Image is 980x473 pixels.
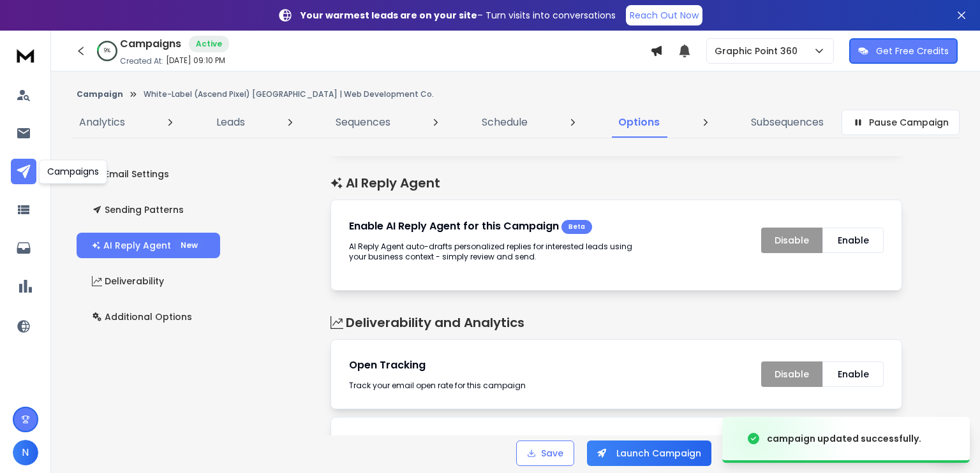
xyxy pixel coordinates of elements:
[568,222,585,232] span: Beta
[761,228,822,253] button: Disable
[71,107,133,138] a: Analytics
[77,304,220,330] button: Additional Options
[474,107,535,138] a: Schedule
[144,89,434,99] p: White-Label (Ascend Pixel) [GEOGRAPHIC_DATA] | Web Development Co.
[630,9,699,22] p: Reach Out Now
[349,219,561,234] h1: Enable AI Reply Agent for this Campaign
[516,440,574,466] button: Save
[13,43,38,67] img: logo
[330,314,902,331] h1: Deliverability and Analytics
[77,268,220,294] button: Deliverability
[77,161,220,187] button: Email Settings
[104,47,110,55] p: 9 %
[336,115,390,130] p: Sequences
[77,233,220,258] button: AI Reply AgentNew
[92,168,169,180] p: Email Settings
[822,361,884,387] button: Enable
[349,358,604,373] h1: Open Tracking
[482,115,528,130] p: Schedule
[77,89,123,99] button: Campaign
[216,115,245,130] p: Leads
[301,9,477,22] strong: Your warmest leads are on your site
[328,107,398,138] a: Sequences
[79,115,125,130] p: Analytics
[842,110,960,135] button: Pause Campaign
[349,381,604,391] div: Track your email open rate for this campaign
[611,107,667,138] a: Options
[751,115,824,130] p: Subsequences
[92,275,164,287] p: Deliverability
[330,174,902,192] h1: AI Reply Agent
[822,228,884,253] button: Enable
[189,36,229,52] div: Active
[618,115,660,130] p: Options
[92,238,205,252] p: AI Reply Agent
[743,107,831,138] a: Subsequences
[120,36,181,52] h1: Campaigns
[626,5,702,25] a: Reach Out Now
[349,242,635,262] p: AI Reply Agent auto-drafts personalized replies for interested leads using your business context ...
[92,203,184,216] p: Sending Patterns
[166,55,225,66] p: [DATE] 09:10 PM
[77,197,220,222] button: Sending Patterns
[761,361,822,387] button: Disable
[209,107,253,138] a: Leads
[767,432,921,445] div: campaign updated successfully.
[13,440,38,465] button: N
[587,440,711,466] button: Launch Campaign
[301,9,616,22] p: – Turn visits into conversations
[92,310,192,323] p: Additional Options
[120,56,163,66] p: Created At:
[39,159,107,184] div: Campaigns
[849,38,958,64] button: Get Free Credits
[174,238,205,252] div: New
[715,45,803,57] p: Graphic Point 360
[876,45,949,57] p: Get Free Credits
